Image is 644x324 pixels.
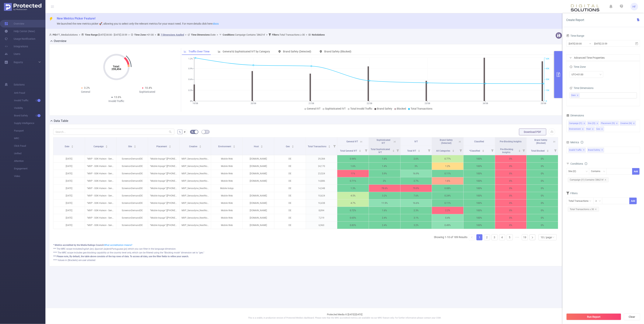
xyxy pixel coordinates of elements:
div: Sort [418,149,420,151]
tspan: 0 [546,100,547,102]
span: Site [128,145,133,148]
p: [DOMAIN_NAME] [243,177,274,185]
i: icon: caret-down [199,146,201,147]
b: Time Dimensions : [191,33,211,36]
tspan: 259,494 [111,68,121,71]
p: 3% [401,163,432,170]
tspan: 0.3% [188,89,193,92]
span: Total Transactions [308,145,327,148]
div: UTC+01:00 [572,71,586,78]
div: General [55,90,116,94]
p: [DATE] [53,163,85,170]
p: ScreenonDemandDE [116,170,148,177]
tspan: 1.2% [188,58,193,60]
a: Usage Notification [5,35,35,43]
p: 0.77% [432,155,463,162]
i: icon: bg-colors [191,131,194,133]
tspan: 23/08 [425,102,430,105]
li: 5 [507,234,513,240]
tspan: 60K [546,58,550,60]
span: Total Transactions ≥ 30 [272,33,305,36]
li: 4 [499,234,505,240]
span: Passport [14,127,45,135]
img: Protected Media [4,3,41,11]
span: Sophisticated IVT [377,139,390,144]
button: Clear [624,313,640,320]
span: Brand Safety (Blocked) [324,50,351,53]
i: icon: caret-down [359,150,361,152]
i: icon: caret-up [328,145,330,146]
div: Contains [591,168,603,174]
button: Add [629,198,637,204]
p: 100% [464,155,495,162]
p: DE [274,163,306,170]
button: Run Report [566,313,621,320]
span: Invalid Traffic [568,148,586,153]
h2: Overview [54,39,66,43]
span: Date [191,33,216,36]
p: MXP_Sensodyne_NextNova_Q3-2025.zip [5536095] [180,163,211,170]
li: Campaign (l1) [568,121,586,126]
p: 0% [527,170,558,177]
span: Time Zone [570,65,586,68]
input: Start date [568,41,599,46]
li: 19 [522,234,528,240]
span: Unified [14,150,45,157]
tspan: 15K [546,89,550,92]
i: icon: caret-down [106,146,108,147]
div: Site (l2) [588,121,596,126]
p: "Mobile Inpage" [[PHONE_NUMBER]] [148,170,179,177]
span: Brand Safety (Detected) [283,50,311,53]
b: No Solutions [312,33,325,36]
span: Brand Safety (Detected) [440,139,453,144]
span: General IVT [346,140,358,143]
i: icon: caret-down [452,150,454,152]
i: icon: info-circle [585,162,587,165]
a: 5 [507,234,513,240]
span: Invalid Traffic [14,97,45,104]
p: DE [274,155,306,162]
button: Add [632,168,640,175]
span: > [216,33,219,36]
div: Sort [169,145,171,147]
span: ✕ [602,148,603,152]
p: 0% [495,163,527,170]
b: Filters : [272,33,280,36]
b: Time Range: [85,33,98,36]
i: Filter menu [426,146,432,155]
tspan: 22/08 [367,102,372,105]
div: Creative (l4) [621,121,632,126]
tspan: 45K [546,67,550,70]
span: Metrics [566,141,579,144]
span: Engagement [14,165,45,172]
i: icon: close [633,122,635,125]
i: icon: caret-up [452,149,454,150]
i: Filter menu [395,146,400,155]
p: Mobile Web [211,163,242,170]
p: 0% [495,170,527,177]
a: 19 [522,234,528,240]
span: Anti-Fraud [14,89,45,97]
span: > [184,33,188,36]
span: ••• [514,234,520,240]
span: Reports [14,61,23,64]
span: Total Transactions [411,107,433,110]
span: Click Fraud [14,142,45,150]
i: icon: bar-chart [218,50,221,53]
p: 11% [337,170,369,177]
span: 10.4% [145,86,152,89]
li: Environment [568,126,585,131]
span: HF [633,3,636,10]
span: Conditions [571,162,587,165]
div: Sort [134,145,136,147]
tspan: 21/08 [309,102,314,105]
span: ✕ [583,148,585,152]
tspan: 30K [546,78,550,81]
div: Sort [328,145,331,147]
i: icon: caret-up [359,149,361,150]
span: FT_MediaSolutions [DATE] 00:00 - [DATE] 23:59 +01:00 [49,33,325,36]
a: Overview [5,20,24,27]
button: Download PDF [519,129,546,135]
div: Sort [261,145,263,147]
tspan: 0.6% [188,78,193,81]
